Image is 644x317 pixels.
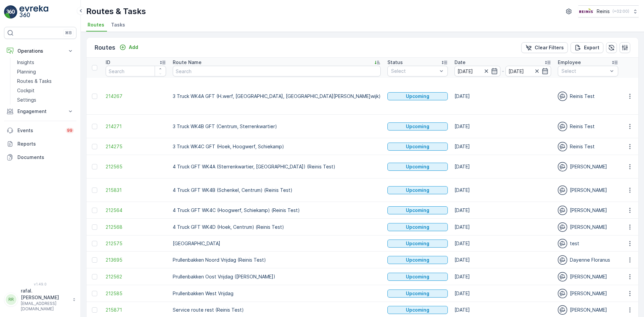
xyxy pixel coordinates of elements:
[558,255,567,265] img: svg%3e
[406,240,429,247] p: Upcoming
[558,239,618,248] div: test
[558,222,567,232] img: svg%3e
[169,155,384,178] td: 4 Truck GFT WK4A (Sterrenkwartier, [GEOGRAPHIC_DATA]) (Reinis Test)
[454,59,466,66] p: Date
[558,142,618,151] div: Reinis Test
[558,289,618,298] div: [PERSON_NAME]
[558,162,618,171] div: [PERSON_NAME]
[106,240,166,247] a: 212575
[169,285,384,302] td: Prullenbakken West Vrijdag
[106,290,166,297] a: 212585
[117,43,141,51] button: Add
[14,58,76,67] a: Insights
[92,164,97,169] div: Toggle Row Selected
[406,93,429,100] p: Upcoming
[17,97,36,103] p: Settings
[558,289,567,298] img: svg%3e
[17,68,36,75] p: Planning
[92,257,97,263] div: Toggle Row Selected
[451,78,554,115] td: [DATE]
[558,206,567,215] img: svg%3e
[4,282,76,286] span: v 1.49.0
[387,92,448,100] button: Upcoming
[106,93,166,100] span: 214267
[17,141,74,147] p: Reports
[558,162,567,171] img: svg%3e
[558,59,581,66] p: Employee
[451,138,554,155] td: [DATE]
[21,287,69,301] p: rafal.[PERSON_NAME]
[106,224,166,230] span: 212568
[406,187,429,194] p: Upcoming
[387,186,448,194] button: Upcoming
[169,268,384,285] td: Prullenbakken Oost Vrijdag ([PERSON_NAME])
[92,291,97,296] div: Toggle Row Selected
[571,42,603,53] button: Export
[406,224,429,230] p: Upcoming
[92,274,97,279] div: Toggle Row Selected
[106,207,166,214] a: 212564
[169,252,384,268] td: Prullenbakken Noord Vrijdag (Reinis Test)
[17,48,63,54] p: Operations
[406,207,429,214] p: Upcoming
[17,78,52,85] p: Routes & Tasks
[505,66,551,76] input: dd/mm/yyyy
[92,124,97,129] div: Toggle Row Selected
[535,44,564,51] p: Clear Filters
[129,44,138,51] p: Add
[558,92,618,101] div: Reinis Test
[558,222,618,232] div: [PERSON_NAME]
[578,8,594,15] img: Reinis-Logo-Vrijstaand_Tekengebied-1-copy2_aBO4n7j.png
[451,115,554,138] td: [DATE]
[406,307,429,313] p: Upcoming
[4,151,76,164] a: Documents
[106,143,166,150] a: 214275
[88,21,104,28] span: Routes
[4,5,17,19] img: logo
[406,257,429,263] p: Upcoming
[4,287,76,312] button: RRrafal.[PERSON_NAME][EMAIL_ADDRESS][DOMAIN_NAME]
[17,108,63,115] p: Engagement
[387,122,448,130] button: Upcoming
[21,301,69,312] p: [EMAIL_ADDRESS][DOMAIN_NAME]
[558,186,567,195] img: svg%3e
[387,59,403,66] p: Status
[106,163,166,170] a: 212565
[14,67,76,76] a: Planning
[67,128,72,133] p: 99
[14,95,76,105] a: Settings
[558,305,618,315] div: [PERSON_NAME]
[169,178,384,202] td: 4 Truck GFT WK4B (Schenkel, Centrum) (Reinis Test)
[558,142,567,151] img: svg%3e
[4,137,76,151] a: Reports
[502,67,504,75] p: -
[106,273,166,280] a: 212562
[558,122,567,131] img: svg%3e
[95,43,115,52] p: Routes
[387,273,448,281] button: Upcoming
[92,144,97,149] div: Toggle Row Selected
[391,68,437,74] p: Select
[387,289,448,298] button: Upcoming
[558,122,618,131] div: Reinis Test
[387,306,448,314] button: Upcoming
[17,87,35,94] p: Cockpit
[521,42,568,53] button: Clear Filters
[92,307,97,313] div: Toggle Row Selected
[558,186,618,195] div: [PERSON_NAME]
[106,307,166,313] a: 215871
[406,290,429,297] p: Upcoming
[387,223,448,231] button: Upcoming
[451,178,554,202] td: [DATE]
[612,9,629,14] p: ( +02:00 )
[4,105,76,118] button: Engagement
[558,206,618,215] div: [PERSON_NAME]
[387,240,448,248] button: Upcoming
[451,235,554,252] td: [DATE]
[4,44,76,58] button: Operations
